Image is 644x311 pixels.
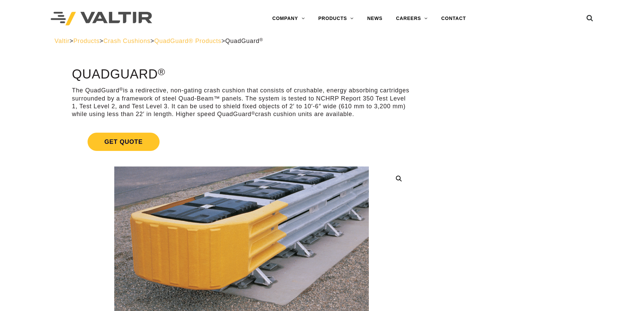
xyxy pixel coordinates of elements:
img: Valtir [51,12,152,26]
a: CAREERS [389,12,434,25]
a: Get Quote [72,125,411,159]
sup: ® [260,37,263,42]
a: Products [73,38,99,44]
sup: ® [119,87,123,92]
div: > > > > [54,37,590,45]
span: QuadGuard [225,38,263,44]
sup: ® [158,66,165,77]
a: CONTACT [434,12,473,25]
sup: ® [252,111,255,116]
a: Crash Cushions [103,38,150,44]
a: QuadGuard® Products [154,38,221,44]
a: Valtir [54,38,69,44]
a: NEWS [360,12,389,25]
a: COMPANY [265,12,311,25]
a: PRODUCTS [311,12,360,25]
p: The QuadGuard is a redirective, non-gating crash cushion that consists of crushable, energy absor... [72,87,411,118]
h1: QuadGuard [72,67,411,82]
span: Get Quote [88,133,160,151]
